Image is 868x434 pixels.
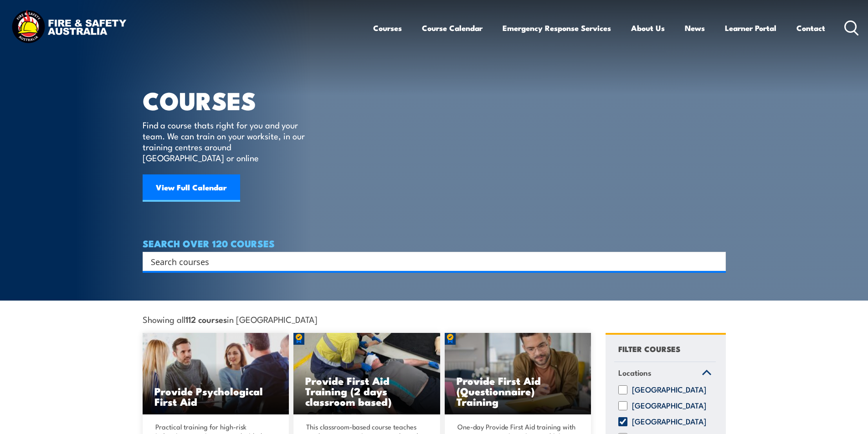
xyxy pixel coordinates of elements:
[185,313,227,325] strong: 112 courses
[305,375,428,407] h3: Provide First Aid Training (2 days classroom based)
[457,375,580,407] h3: Provide First Aid (Questionnaire) Training
[685,16,705,40] a: News
[503,16,611,40] a: Emergency Response Services
[143,89,318,111] h1: COURSES
[151,255,706,268] input: Search input
[143,238,726,248] h4: SEARCH OVER 120 COURSES
[632,385,706,394] label: [GEOGRAPHIC_DATA]
[143,333,289,415] img: Mental Health First Aid Training Course from Fire & Safety Australia
[618,342,680,355] h4: FILTER COURSES
[631,16,665,40] a: About Us
[632,417,706,426] label: [GEOGRAPHIC_DATA]
[796,16,825,40] a: Contact
[725,16,776,40] a: Learner Portal
[445,333,591,415] a: Provide First Aid (Questionnaire) Training
[422,16,483,40] a: Course Calendar
[373,16,402,40] a: Courses
[710,255,723,268] button: Search magnifier button
[293,333,440,415] img: Provide First Aid (Blended Learning)
[618,367,652,379] span: Locations
[445,333,591,415] img: Mental Health First Aid Refresher Training (Standard) (1)
[143,119,309,163] p: Find a course thats right for you and your team. We can train on your worksite, in our training c...
[614,362,716,386] a: Locations
[293,333,440,415] a: Provide First Aid Training (2 days classroom based)
[143,174,240,202] a: View Full Calendar
[154,386,277,407] h3: Provide Psychological First Aid
[143,333,289,415] a: Provide Psychological First Aid
[632,401,706,410] label: [GEOGRAPHIC_DATA]
[143,314,318,324] span: Showing all in [GEOGRAPHIC_DATA]
[153,255,708,268] form: Search form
